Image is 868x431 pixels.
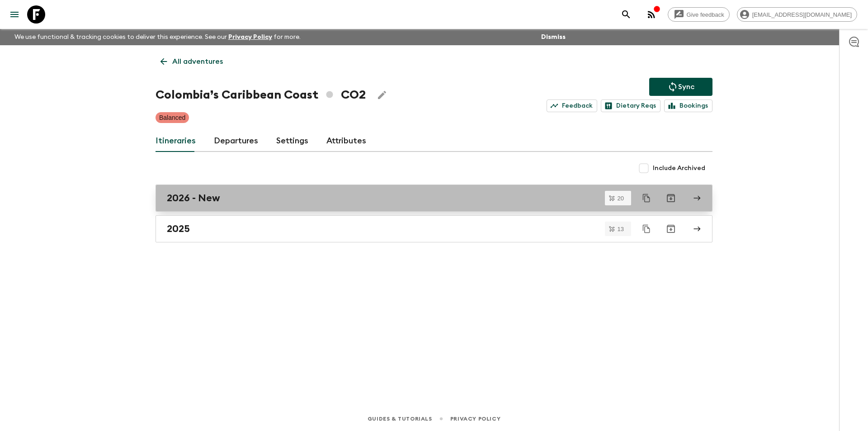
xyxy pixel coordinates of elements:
[662,220,680,238] button: Archive
[156,215,712,242] a: 2025
[156,185,712,212] a: 2026 - New
[11,29,304,45] p: We use functional & tracking cookies to deliver this experience. See our for more.
[612,195,629,201] span: 20
[167,192,220,204] h2: 2026 - New
[547,99,597,112] a: Feedback
[159,113,185,122] p: Balanced
[228,34,272,40] a: Privacy Policy
[653,164,705,173] span: Include Archived
[214,130,258,152] a: Departures
[668,7,730,22] a: Give feedback
[612,226,629,232] span: 13
[326,130,366,152] a: Attributes
[737,7,857,22] div: [EMAIL_ADDRESS][DOMAIN_NAME]
[664,99,712,112] a: Bookings
[368,414,432,424] a: Guides & Tutorials
[747,11,857,18] span: [EMAIL_ADDRESS][DOMAIN_NAME]
[172,56,223,67] p: All adventures
[539,31,568,43] button: Dismiss
[450,414,500,424] a: Privacy Policy
[678,81,694,92] p: Sync
[5,5,24,24] button: menu
[662,189,680,207] button: Archive
[601,99,660,112] a: Dietary Reqs
[156,130,196,152] a: Itineraries
[617,5,635,24] button: search adventures
[638,221,655,237] button: Duplicate
[156,52,228,71] a: All adventures
[649,78,712,96] button: Sync adventure departures to the booking engine
[276,130,308,152] a: Settings
[156,86,366,104] h1: Colombia’s Caribbean Coast CO2
[167,223,190,235] h2: 2025
[638,190,655,206] button: Duplicate
[373,86,391,104] button: Edit Adventure Title
[682,11,729,18] span: Give feedback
